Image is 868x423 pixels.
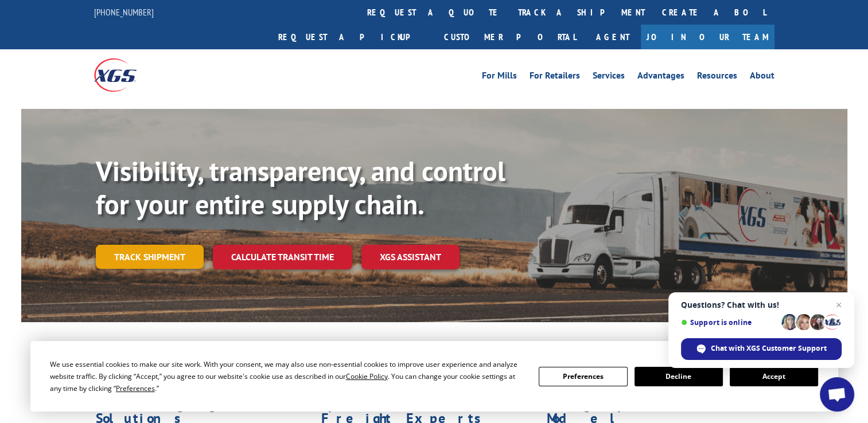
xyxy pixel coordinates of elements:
[346,371,388,381] span: Cookie Policy
[94,6,154,18] a: [PHONE_NUMBER]
[697,71,737,84] a: Resources
[270,25,435,49] a: Request a pickup
[213,245,352,269] a: Calculate transit time
[116,383,155,393] span: Preferences
[681,338,842,360] div: Chat with XGS Customer Support
[593,71,625,84] a: Services
[635,367,723,386] button: Decline
[539,367,627,386] button: Preferences
[730,367,818,386] button: Accept
[711,343,827,354] span: Chat with XGS Customer Support
[50,358,525,394] div: We use essential cookies to make our site work. With your consent, we may also use non-essential ...
[96,153,505,222] b: Visibility, transparency, and control for your entire supply chain.
[30,341,838,412] div: Cookie Consent Prompt
[361,245,460,269] a: XGS ASSISTANT
[435,25,585,49] a: Customer Portal
[530,71,580,84] a: For Retailers
[585,25,641,49] a: Agent
[482,71,517,84] a: For Mills
[637,71,684,84] a: Advantages
[832,298,846,312] span: Close chat
[681,300,842,310] span: Questions? Chat with us!
[96,245,204,269] a: Track shipment
[641,25,774,49] a: Join Our Team
[681,318,777,327] span: Support is online
[820,377,854,412] div: Open chat
[750,71,774,84] a: About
